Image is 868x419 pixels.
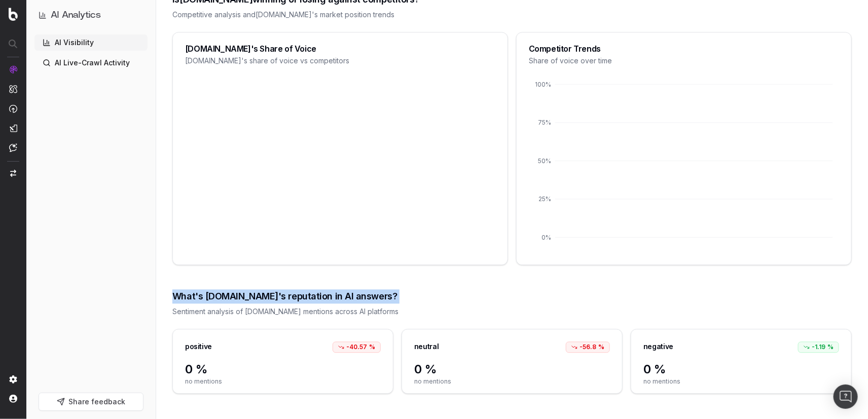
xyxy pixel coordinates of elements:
img: Intelligence [9,85,17,93]
img: Studio [9,124,17,132]
div: Share of voice over time [529,56,839,66]
div: -56.8 [566,341,610,353]
tspan: 0% [541,233,551,241]
span: no mentions [414,377,610,386]
div: [DOMAIN_NAME]'s Share of Voice [185,45,495,53]
span: % [598,343,604,351]
div: Open Intercom Messenger [834,385,858,409]
a: AI Live-Crawl Activity [34,55,148,71]
tspan: 75% [538,118,551,126]
a: AI Visibility [34,34,148,51]
img: Analytics [9,65,17,73]
span: 0 % [643,361,839,377]
tspan: 25% [538,195,551,202]
img: Setting [9,375,17,384]
div: -40.57 [333,341,381,353]
div: What's [DOMAIN_NAME]'s reputation in AI answers? [172,289,852,303]
div: neutral [414,341,439,352]
span: no mentions [185,377,381,386]
span: no mentions [643,377,839,386]
tspan: 100% [535,80,551,88]
div: Competitive analysis and [DOMAIN_NAME] 's market position trends [172,10,852,20]
button: Share feedback [39,393,143,411]
tspan: 50% [538,157,551,164]
div: positive [185,341,212,352]
div: -1.19 [798,341,839,353]
div: Sentiment analysis of [DOMAIN_NAME] mentions across AI platforms [172,307,852,317]
img: My account [9,395,17,403]
span: % [827,343,834,351]
div: [DOMAIN_NAME]'s share of voice vs competitors [185,56,495,66]
span: 0 % [185,361,381,377]
div: Competitor Trends [529,45,839,53]
div: negative [643,341,673,352]
img: Switch project [10,170,16,177]
span: 0 % [414,361,610,377]
h1: AI Analytics [51,8,101,22]
button: AI Analytics [39,8,143,22]
span: % [369,343,375,351]
img: Botify logo [9,8,18,21]
img: Assist [9,143,17,152]
img: Activation [9,104,17,113]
